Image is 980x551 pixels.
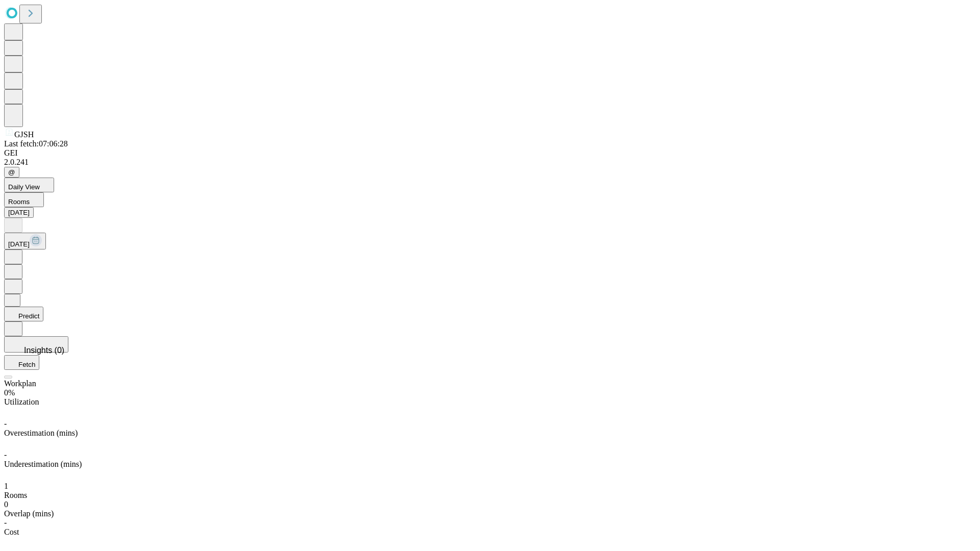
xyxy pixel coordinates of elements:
[4,509,54,518] span: Overlap (mins)
[4,450,7,459] span: -
[4,419,7,428] span: -
[4,429,78,437] span: Overestimation (mins)
[4,528,19,536] span: Cost
[4,158,976,167] div: 2.0.241
[4,167,19,178] button: @
[14,130,34,139] span: GJSH
[8,168,15,176] span: @
[4,207,34,218] button: [DATE]
[24,346,64,355] span: Insights (0)
[4,233,46,249] button: [DATE]
[4,518,7,527] span: -
[8,240,30,248] span: [DATE]
[4,397,39,406] span: Utilization
[4,388,15,397] span: 0%
[4,139,68,148] span: Last fetch: 07:06:28
[8,183,40,191] span: Daily View
[4,192,44,207] button: Rooms
[4,355,39,370] button: Fetch
[4,336,68,353] button: Insights (0)
[4,178,54,192] button: Daily View
[4,500,8,509] span: 0
[4,491,27,499] span: Rooms
[4,148,976,158] div: GEI
[4,460,82,468] span: Underestimation (mins)
[4,482,8,490] span: 1
[4,379,36,388] span: Workplan
[8,198,30,206] span: Rooms
[4,307,43,321] button: Predict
